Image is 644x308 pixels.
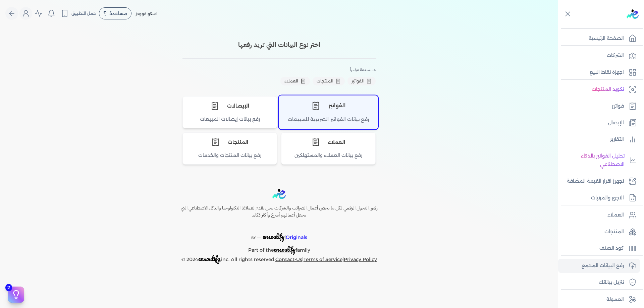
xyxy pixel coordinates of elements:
[599,278,624,287] p: تنزيل بياناتك
[275,256,302,262] a: Contact-Us
[352,78,364,84] span: الفواتير
[558,241,640,255] a: كود الصنف
[279,95,378,129] button: اختر نوع الفواتير
[281,152,375,164] div: رفع بيانات العملاء والمستهلكين
[558,259,640,273] a: رفع البيانات المجمع
[313,77,345,85] button: المنتجات
[592,85,624,94] p: تكويد المنتجات
[317,78,333,84] span: المنتجات
[558,149,640,172] a: تحليل الفواتير بالذكاء الاصطناعي
[71,10,96,16] span: حمل التطبيق
[182,132,277,165] button: اختر نوع المنتجات
[279,96,378,116] div: الفواتير
[136,11,157,16] span: اسكو فوودز
[599,244,624,253] p: كود الصنف
[344,256,377,262] a: Privacy Policy
[608,119,624,127] p: الإيصال
[59,8,98,19] button: حمل التطبيق
[612,102,624,111] p: فواتير
[284,78,298,84] span: العملاء
[558,208,640,222] a: العملاء
[182,96,277,128] button: اختر نوع الإيصالات
[166,254,392,264] p: © 2024 ,inc. All rights reserved. | |
[627,9,639,19] img: logo
[304,256,342,262] a: Terms of Service
[582,261,624,270] p: رفع البيانات المجمع
[558,132,640,146] a: التقارير
[263,231,284,242] span: ensoulify
[280,77,310,85] button: العملاء
[558,82,640,97] a: تكويد المنتجات
[558,99,640,113] a: فواتير
[183,97,277,116] div: الإيصالات
[590,68,624,77] p: اجهزة نقاط البيع
[558,116,640,130] a: الإيصال
[109,11,127,16] span: مساعدة
[606,295,624,304] p: العمولة
[183,116,277,128] div: رفع بيانات إيصالات المبيعات
[281,132,376,165] button: اختر نوع العملاء
[558,65,640,79] a: اجهزة نقاط البيع
[251,236,256,240] span: BY
[99,7,131,19] div: مساعدة
[5,284,12,291] span: 2
[166,224,392,242] p: |
[274,244,296,254] span: ensoulify
[607,51,624,60] p: الشركات
[558,191,640,205] a: الاجور والمرتبات
[198,253,220,264] span: ensoulify
[347,77,376,85] button: الفواتير
[558,275,640,290] a: تنزيل بياناتك
[166,204,392,219] h6: رفيق التحول الرقمي لكل ما يخص أعمال الضرائب والشركات نحن نقدم لعملائنا التكنولوجيا والذكاء الاصطن...
[610,135,624,144] p: التقارير
[567,177,624,186] p: تجهيز اقرار القيمة المضافة
[558,225,640,239] a: المنتجات
[561,152,625,169] p: تحليل الفواتير بالذكاء الاصطناعي
[589,34,624,43] p: الصفحة الرئيسية
[257,234,261,238] sup: __
[274,247,296,253] a: ensoulify
[183,133,277,152] div: المنتجات
[607,211,624,220] p: العملاء
[272,189,286,199] img: logo
[279,116,378,129] div: رفع بيانات الفواتير الضريبية للمبيعات
[183,152,277,164] div: رفع بيانات المنتجات والخدمات
[591,194,624,202] p: الاجور والمرتبات
[558,293,640,307] a: العمولة
[182,67,376,73] h4: مستخدمة مؤخراً
[281,133,375,152] div: العملاء
[166,242,392,255] p: Part of the family
[604,228,624,236] p: المنتجات
[182,40,376,50] h3: اختر نوع البيانات التي تريد رفعها
[558,32,640,46] a: الصفحة الرئيسية
[558,49,640,63] a: الشركات
[286,234,307,240] span: Originals
[558,174,640,188] a: تجهيز اقرار القيمة المضافة
[8,287,24,303] button: 2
